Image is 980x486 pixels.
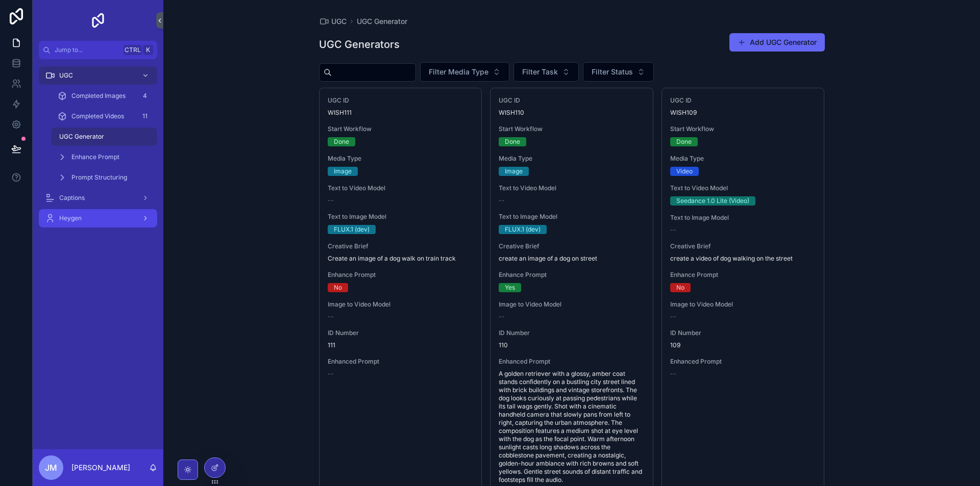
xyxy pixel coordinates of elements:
[676,283,684,292] div: No
[39,41,157,59] button: Jump to...CtrlK
[670,341,816,349] span: 109
[39,189,157,207] a: Captions
[499,213,645,221] span: Text to Image Model
[331,16,347,27] span: UGC
[499,96,645,105] span: UGC ID
[59,194,85,202] span: Captions
[499,357,645,366] span: Enhanced Prompt
[429,67,488,77] span: Filter Media Type
[71,153,119,161] span: Enhance Prompt
[334,167,352,176] div: Image
[139,110,151,122] div: 11
[670,300,816,309] span: Image to Video Model
[144,46,152,54] span: K
[499,242,645,250] span: Creative Brief
[328,341,474,349] span: 111
[328,313,334,321] span: --
[499,196,505,204] span: --
[499,125,645,133] span: Start Workflow
[499,341,645,349] span: 110
[55,46,119,54] span: Jump to...
[33,59,163,241] div: scrollable content
[71,463,130,473] p: [PERSON_NAME]
[670,226,676,234] span: --
[670,155,816,163] span: Media Type
[328,254,474,263] span: Create an image of a dog walk on train track
[51,87,157,105] a: Completed Images4
[328,370,334,378] span: --
[328,96,474,105] span: UGC ID
[670,254,816,263] span: create a video of dog walking on the street
[328,357,474,366] span: Enhanced Prompt
[51,127,157,146] a: UGC Generator
[51,148,157,166] a: Enhance Prompt
[357,16,407,27] a: UGC Generator
[499,155,645,163] span: Media Type
[328,271,474,279] span: Enhance Prompt
[499,271,645,279] span: Enhance Prompt
[39,66,157,85] a: UGC
[328,125,474,133] span: Start Workflow
[499,300,645,309] span: Image to Video Model
[676,196,749,206] div: Seedance 1.0 Lite (Video)
[670,109,816,117] span: WISH109
[319,16,347,27] a: UGC
[505,283,515,292] div: Yes
[51,168,157,187] a: Prompt Structuring
[670,357,816,366] span: Enhanced Prompt
[39,209,157,227] a: Heygen
[59,214,82,222] span: Heygen
[670,214,816,222] span: Text to Image Model
[499,184,645,192] span: Text to Video Model
[334,225,370,234] div: FLUX.1 (dev)
[59,71,73,80] span: UGC
[522,67,558,77] span: Filter Task
[328,300,474,309] span: Image to Video Model
[59,133,104,141] span: UGC Generator
[319,37,400,52] h1: UGC Generators
[328,155,474,163] span: Media Type
[71,112,124,120] span: Completed Videos
[676,137,692,146] div: Done
[670,184,816,192] span: Text to Video Model
[513,62,579,82] button: Select Button
[71,92,126,100] span: Completed Images
[592,67,633,77] span: Filter Status
[670,271,816,279] span: Enhance Prompt
[71,173,127,182] span: Prompt Structuring
[670,370,676,378] span: --
[328,213,474,221] span: Text to Image Model
[670,96,816,105] span: UGC ID
[45,462,57,474] span: JM
[51,107,157,125] a: Completed Videos11
[328,109,474,117] span: WISH111
[729,33,825,52] button: Add UGC Generator
[676,167,693,176] div: Video
[499,313,505,321] span: --
[334,137,349,146] div: Done
[499,329,645,337] span: ID Number
[583,62,654,82] button: Select Button
[139,90,151,102] div: 4
[670,125,816,133] span: Start Workflow
[328,184,474,192] span: Text to Video Model
[334,283,342,292] div: No
[328,329,474,337] span: ID Number
[670,313,676,321] span: --
[505,225,541,234] div: FLUX.1 (dev)
[328,242,474,250] span: Creative Brief
[505,167,523,176] div: Image
[124,45,142,55] span: Ctrl
[499,109,645,117] span: WISH110
[670,242,816,250] span: Creative Brief
[670,329,816,337] span: ID Number
[328,196,334,204] span: --
[505,137,520,146] div: Done
[90,12,106,29] img: App logo
[499,254,645,263] span: create an image of a dog on street
[420,62,509,82] button: Select Button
